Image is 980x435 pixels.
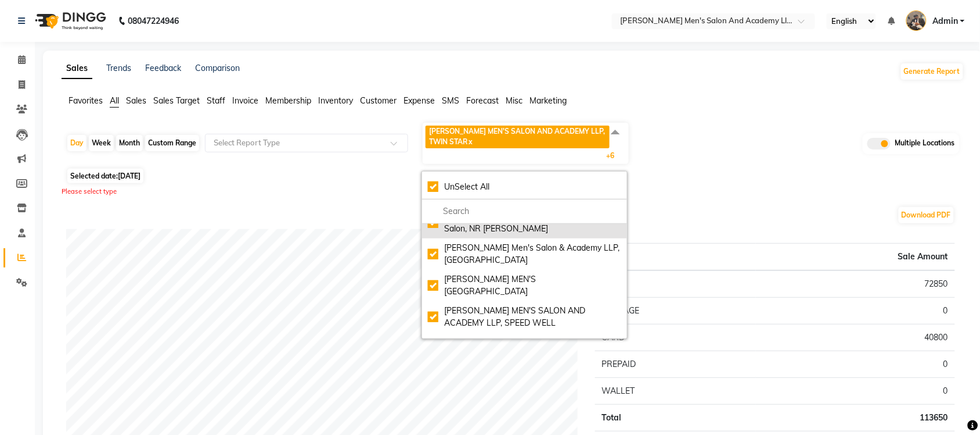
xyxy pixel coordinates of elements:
[195,63,240,73] a: Comparison
[428,336,621,361] div: [PERSON_NAME] MEN'S [GEOGRAPHIC_DATA], [GEOGRAPHIC_DATA]
[595,243,756,270] th: Type
[62,58,92,79] a: Sales
[69,95,103,106] span: Favorites
[429,127,605,146] span: [PERSON_NAME] MEN'S SALON AND ACADEMY LLP, TWIN STAR
[756,351,955,377] td: 0
[529,95,567,106] span: Marketing
[232,95,258,106] span: Invoice
[595,351,756,377] td: PREPAID
[145,63,181,73] a: Feedback
[756,324,955,351] td: 40800
[106,63,131,73] a: Trends
[595,404,756,431] td: Total
[595,270,756,298] td: CASH
[595,297,756,324] td: PACKAGE
[442,95,459,106] span: SMS
[756,404,955,431] td: 113650
[145,135,199,151] div: Custom Range
[116,135,143,151] div: Month
[265,95,311,106] span: Membership
[126,95,146,106] span: Sales
[607,151,624,160] span: +6
[466,95,499,106] span: Forecast
[756,377,955,404] td: 0
[403,95,435,106] span: Expense
[756,297,955,324] td: 0
[428,273,621,298] div: [PERSON_NAME] MEN'S [GEOGRAPHIC_DATA]
[110,95,119,106] span: All
[756,270,955,298] td: 72850
[428,242,621,266] div: [PERSON_NAME] Men's Salon & Academy LLP, [GEOGRAPHIC_DATA]
[89,135,114,151] div: Week
[428,305,621,329] div: [PERSON_NAME] MEN'S SALON AND ACADEMY LLP, SPEED WELL
[67,169,143,183] span: Selected date:
[128,5,179,37] b: 08047224946
[899,207,954,223] button: Download PDF
[118,172,140,180] span: [DATE]
[506,95,523,106] span: Misc
[30,5,109,37] img: logo
[595,324,756,351] td: CARD
[153,95,200,106] span: Sales Target
[360,95,397,106] span: Customer
[207,95,225,106] span: Staff
[895,138,955,149] span: Multiple Locations
[62,187,964,197] div: Please select type
[595,377,756,404] td: WALLET
[932,15,958,27] span: Admin
[428,205,621,217] input: multiselect-search
[467,137,473,146] a: x
[67,135,87,151] div: Day
[906,10,927,31] img: Admin
[901,63,963,80] button: Generate Report
[318,95,353,106] span: Inventory
[756,243,955,270] th: Sale Amount
[428,181,621,193] div: UnSelect All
